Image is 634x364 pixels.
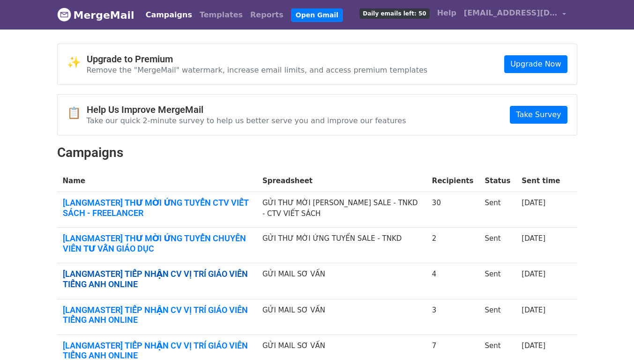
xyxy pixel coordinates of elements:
[57,7,71,22] img: MergeMail logo
[460,4,570,26] a: [EMAIL_ADDRESS][DOMAIN_NAME]
[479,192,516,228] td: Sent
[479,299,516,334] td: Sent
[257,263,426,299] td: GỬI MAIL SƠ VẤN
[522,199,545,207] a: [DATE]
[479,170,516,192] th: Status
[63,341,251,361] a: [LANGMASTER] TIẾP NHẬN CV VỊ TRÍ GIÁO VIÊN TIẾNG ANH ONLINE
[426,263,479,299] td: 4
[87,104,406,115] h4: Help Us Improve MergeMail
[479,263,516,299] td: Sent
[142,6,196,24] a: Campaigns
[63,305,251,325] a: [LANGMASTER] TIẾP NHẬN CV VỊ TRÍ GIÁO VIÊN TIẾNG ANH ONLINE
[63,198,251,218] a: [LANGMASTER] THƯ MỜI ỨNG TUYỂN CTV VIẾT SÁCH - FREELANCER
[87,116,406,126] p: Take our quick 2-minute survey to help us better serve you and improve our features
[426,192,479,228] td: 30
[67,106,87,120] span: 📋
[426,170,479,192] th: Recipients
[504,55,567,73] a: Upgrade Now
[359,8,429,19] span: Daily emails left: 50
[57,5,134,25] a: MergeMail
[63,269,251,289] a: [LANGMASTER] TIẾP NHẬN CV VỊ TRÍ GIÁO VIÊN TIẾNG ANH ONLINE
[87,65,428,75] p: Remove the "MergeMail" watermark, increase email limits, and access premium templates
[196,6,246,24] a: Templates
[426,228,479,263] td: 2
[516,170,566,192] th: Sent time
[246,6,287,24] a: Reports
[433,4,460,22] a: Help
[522,342,545,350] a: [DATE]
[464,7,558,19] span: [EMAIL_ADDRESS][DOMAIN_NAME]
[63,233,251,253] a: [LANGMASTER] THƯ MỜI ỨNG TUYỂN CHUYÊN VIÊN TƯ VẤN GIÁO DỤC
[522,306,545,314] a: [DATE]
[257,228,426,263] td: GỬI THƯ MỜI ỨNG TUYỂN SALE - TNKD
[57,170,257,192] th: Name
[87,53,428,65] h4: Upgrade to Premium
[356,4,433,22] a: Daily emails left: 50
[479,228,516,263] td: Sent
[522,234,545,243] a: [DATE]
[426,299,479,334] td: 3
[291,8,343,22] a: Open Gmail
[257,299,426,334] td: GỬI MAIL SƠ VẤN
[257,170,426,192] th: Spreadsheet
[67,56,87,69] span: ✨
[510,106,567,124] a: Take Survey
[522,270,545,278] a: [DATE]
[257,192,426,228] td: GỬI THƯ MỜI [PERSON_NAME] SALE - TNKD - CTV VIẾT SÁCH
[587,319,634,364] iframe: Chat Widget
[57,145,577,161] h2: Campaigns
